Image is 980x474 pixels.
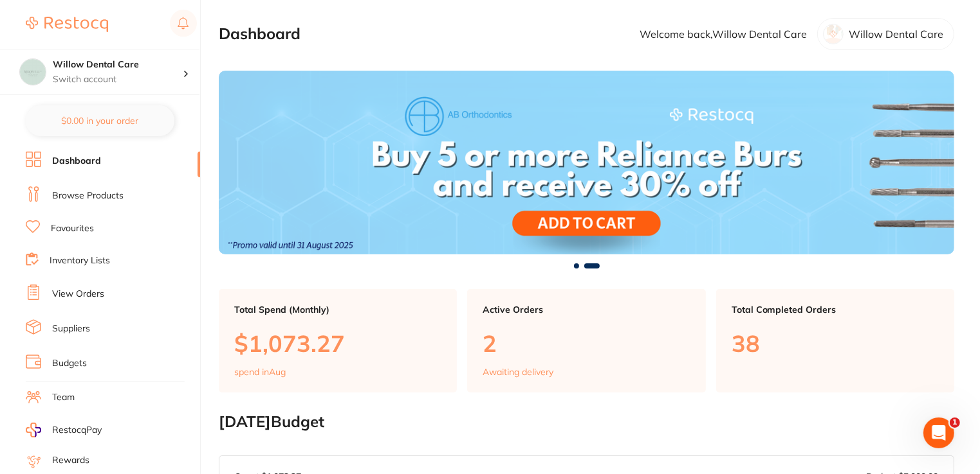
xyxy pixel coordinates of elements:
[26,17,108,32] img: Restocq Logo
[53,58,183,71] h4: Willow Dental Care
[219,25,300,43] h2: Dashboard
[219,413,954,431] h2: [DATE] Budget
[52,391,75,404] a: Team
[950,417,960,428] span: 1
[53,73,183,86] p: Switch account
[483,304,690,315] p: Active Orders
[467,289,705,393] a: Active Orders2Awaiting delivery
[52,322,90,335] a: Suppliers
[26,10,108,39] a: Restocq Logo
[234,367,286,377] p: spend in Aug
[26,105,174,136] button: $0.00 in your order
[219,71,954,254] img: Dashboard
[849,28,943,40] p: Willow Dental Care
[26,423,102,437] a: RestocqPay
[483,330,690,356] p: 2
[732,330,939,356] p: 38
[923,417,954,448] iframe: Intercom live chat
[51,222,94,235] a: Favourites
[219,289,457,393] a: Total Spend (Monthly)$1,073.27spend inAug
[52,155,101,168] a: Dashboard
[640,28,807,40] p: Welcome back, Willow Dental Care
[52,454,89,467] a: Rewards
[716,289,954,393] a: Total Completed Orders38
[20,59,46,85] img: Willow Dental Care
[52,189,124,202] a: Browse Products
[732,304,939,315] p: Total Completed Orders
[50,254,110,267] a: Inventory Lists
[234,304,441,315] p: Total Spend (Monthly)
[483,367,553,377] p: Awaiting delivery
[52,357,87,370] a: Budgets
[52,288,104,301] a: View Orders
[52,424,102,437] span: RestocqPay
[26,423,41,437] img: RestocqPay
[234,330,441,356] p: $1,073.27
